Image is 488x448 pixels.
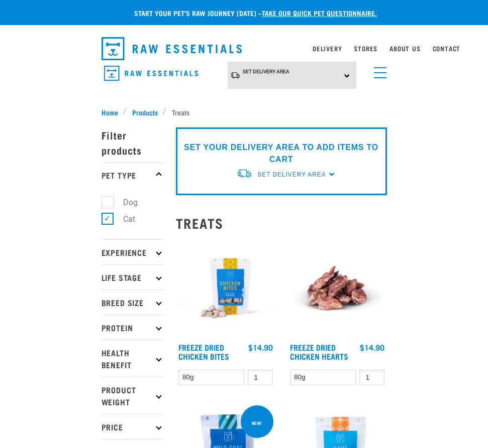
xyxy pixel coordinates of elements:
[183,141,379,166] p: SET YOUR DELIVERY AREA TO ADD ITEMS TO CART
[127,107,163,117] a: Products
[102,414,164,439] p: Price
[102,340,164,377] p: Health Benefit
[433,47,461,50] a: Contact
[369,61,387,79] a: menu
[360,343,384,352] div: $14.90
[107,213,139,225] label: Cat
[359,370,384,385] input: 1
[176,238,275,338] img: RE Product Shoot 2023 Nov8581
[102,264,164,289] p: Life Stage
[290,345,348,358] a: Freeze Dried Chicken Hearts
[132,107,158,117] span: Products
[102,239,164,264] p: Experience
[313,47,342,50] a: Delivery
[102,107,124,117] a: Home
[102,163,164,188] p: Pet Type
[104,66,198,81] img: Raw Essentials Logo
[107,196,142,209] label: Dog
[262,11,377,15] a: take our quick pet questionnaire.
[247,415,266,430] div: new!
[102,377,164,414] p: Product Weight
[248,370,273,385] input: 1
[354,47,377,50] a: Stores
[287,238,387,338] img: FD Chicken Hearts
[176,215,387,231] h2: Treats
[102,122,164,163] p: Filter products
[102,315,164,340] p: Protein
[102,107,118,117] span: Home
[236,168,252,179] img: van-moving.png
[230,71,240,79] img: van-moving.png
[257,171,326,178] span: Set Delivery Area
[102,107,387,117] nav: breadcrumbs
[102,37,242,60] img: Raw Essentials Logo
[93,33,395,64] nav: dropdown navigation
[102,289,164,315] p: Breed Size
[178,345,229,358] a: Freeze Dried Chicken Bites
[243,69,289,74] span: Set Delivery Area
[389,47,420,50] a: About Us
[248,343,273,352] div: $14.90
